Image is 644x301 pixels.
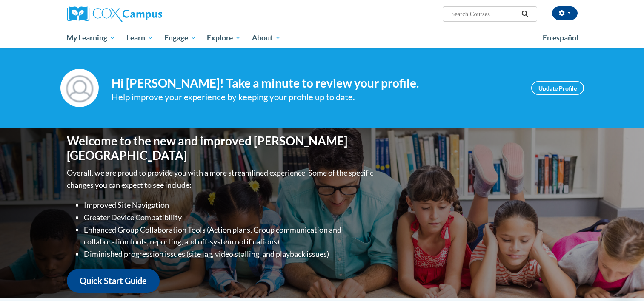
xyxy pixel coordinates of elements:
a: Quick Start Guide [67,269,160,293]
li: Improved Site Navigation [84,199,375,211]
a: Engage [159,28,202,48]
h1: Welcome to the new and improved [PERSON_NAME][GEOGRAPHIC_DATA] [67,134,375,162]
a: En español [537,29,584,47]
span: Engage [164,33,196,43]
button: Search [518,9,531,19]
h4: Hi [PERSON_NAME]! Take a minute to review your profile. [112,76,518,91]
img: Cox Campus [67,6,162,22]
a: About [246,28,286,48]
input: Search Courses [450,9,518,19]
li: Greater Device Compatibility [84,211,375,224]
p: Overall, we are proud to provide you with a more streamlined experience. Some of the specific cha... [67,167,375,191]
img: Profile Image [60,69,99,107]
li: Diminished progression issues (site lag, video stalling, and playback issues) [84,248,375,260]
span: About [252,33,281,43]
a: Learn [121,28,159,48]
li: Enhanced Group Collaboration Tools (Action plans, Group communication and collaboration tools, re... [84,224,375,248]
span: En español [543,33,578,42]
a: Explore [201,28,246,48]
div: Main menu [54,28,590,48]
span: My Learning [66,33,115,43]
span: Explore [207,33,241,43]
a: Update Profile [531,81,584,95]
a: Cox Campus [67,6,229,22]
div: Help improve your experience by keeping your profile up to date. [112,90,518,104]
button: Account Settings [552,6,578,20]
a: My Learning [61,28,121,48]
span: Learn [126,33,153,43]
iframe: Button to launch messaging window [610,267,637,294]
